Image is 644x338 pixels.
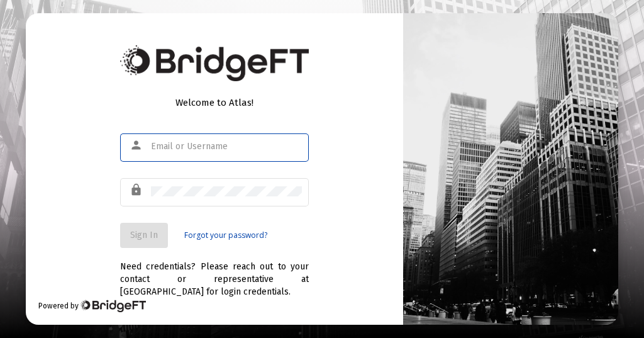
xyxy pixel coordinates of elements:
[120,223,168,248] button: Sign In
[130,183,145,198] mat-icon: lock
[120,248,309,298] div: Need credentials? Please reach out to your contact or representative at [GEOGRAPHIC_DATA] for log...
[120,96,309,109] div: Welcome to Atlas!
[151,142,302,152] input: Email or Username
[80,300,146,312] img: Bridge Financial Technology Logo
[130,230,158,240] span: Sign In
[120,45,309,81] img: Bridge Financial Technology Logo
[38,300,146,312] div: Powered by
[130,138,145,153] mat-icon: person
[184,229,267,242] a: Forgot your password?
